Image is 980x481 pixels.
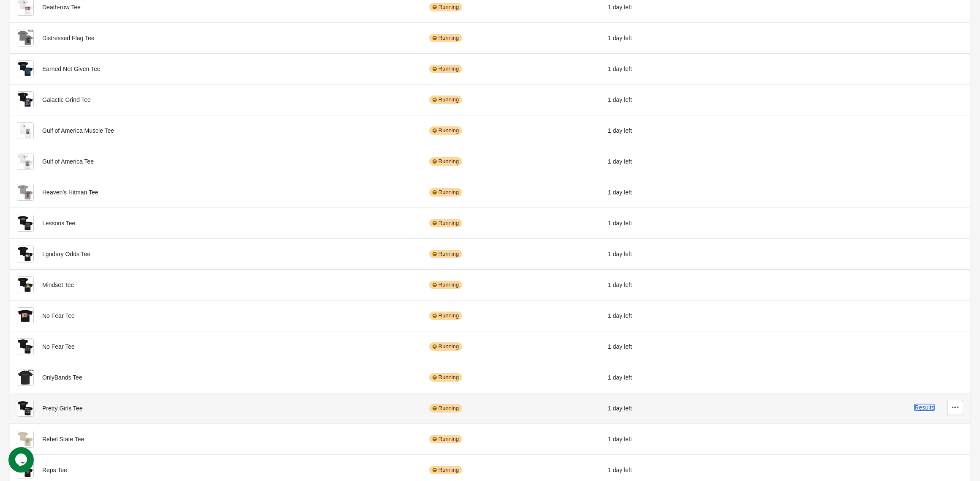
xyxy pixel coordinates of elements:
[608,400,728,417] div: 1 day left
[429,219,462,227] div: Running
[17,400,414,417] div: Pretty Girls Tee
[17,215,414,232] div: Lessons Tee
[608,215,728,232] div: 1 day left
[608,369,728,386] div: 1 day left
[429,250,462,258] div: Running
[17,462,414,478] div: Reps Tee
[429,312,462,320] div: Running
[17,184,414,201] div: Heaven’s Hitman Tee
[429,435,462,443] div: Running
[608,122,728,139] div: 1 day left
[17,246,414,262] div: Lgndary Odds Tee
[17,338,414,355] div: No Fear Tee
[608,276,728,293] div: 1 day left
[915,404,934,411] button: Results
[608,307,728,324] div: 1 day left
[429,3,462,11] div: Running
[429,126,462,135] div: Running
[608,91,728,108] div: 1 day left
[429,404,462,413] div: Running
[17,30,414,46] div: Distressed Flag Tee
[429,281,462,289] div: Running
[17,431,414,448] div: Rebel State Tee
[608,338,728,355] div: 1 day left
[429,373,462,382] div: Running
[17,276,414,293] div: Mindset Tee
[17,153,414,170] div: Gulf of America Tee
[17,60,414,77] div: Earned Not Given Tee
[429,188,462,197] div: Running
[17,369,414,386] div: OnlyBands Tee
[17,307,414,324] div: No Fear Tee
[608,153,728,170] div: 1 day left
[608,462,728,478] div: 1 day left
[429,96,462,104] div: Running
[17,91,414,108] div: Galactic Grind Tee
[608,60,728,77] div: 1 day left
[429,157,462,166] div: Running
[17,122,414,139] div: Gulf of America Muscle Tee
[608,431,728,448] div: 1 day left
[429,34,462,42] div: Running
[608,30,728,46] div: 1 day left
[429,466,462,474] div: Running
[608,246,728,262] div: 1 day left
[429,342,462,351] div: Running
[429,65,462,73] div: Running
[8,447,35,473] iframe: chat widget
[608,184,728,201] div: 1 day left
